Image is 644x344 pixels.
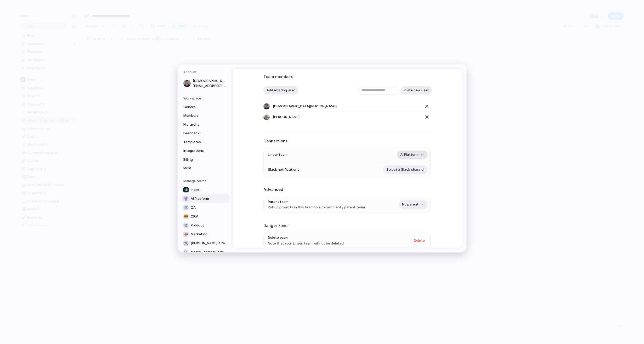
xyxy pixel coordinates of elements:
[183,113,217,118] span: Members
[399,200,427,209] button: No parent
[182,230,230,238] a: 📣Marketing
[182,147,227,155] a: Integrations
[273,104,337,109] span: [DEMOGRAPHIC_DATA][PERSON_NAME]
[183,196,189,201] div: 🔮
[182,129,227,137] a: Feedback
[400,86,432,95] button: Invite new user
[386,167,424,172] span: Select a Slack channel
[183,104,217,109] span: General
[182,120,227,129] a: Hierarchy
[182,103,227,111] a: General
[400,152,419,157] span: AI Platform
[183,166,217,171] span: MCP
[273,114,300,120] span: [PERSON_NAME]
[182,185,230,194] a: Index
[191,232,207,237] span: Marketing
[193,78,226,84] span: [DEMOGRAPHIC_DATA][PERSON_NAME]
[183,214,189,219] div: 😎
[183,240,189,246] div: 🛠️
[191,223,204,228] span: Product
[183,148,217,153] span: Integrations
[182,138,227,146] a: Templates
[182,203,230,212] a: 🛠️QA
[183,205,189,210] div: 🛠️
[191,205,196,210] span: QA
[183,223,189,228] div: 🏦
[182,77,227,90] a: [DEMOGRAPHIC_DATA][PERSON_NAME][EMAIL_ADDRESS][DOMAIN_NAME]
[268,235,344,240] span: Delete team
[183,122,217,127] span: Hierarchy
[414,238,425,243] span: Delete
[183,139,217,145] span: Templates
[268,199,365,204] span: Parent team
[182,221,230,229] a: 🏦Product
[183,157,217,162] span: Billing
[183,96,227,101] h5: Workspace
[183,70,227,75] h5: Account
[182,164,227,173] a: MCP
[183,179,227,183] h5: Manage teams
[191,187,200,192] span: Index
[182,239,230,247] a: 🛠️[PERSON_NAME]'s team (do not delete)
[191,196,209,201] span: AI Platform
[183,231,189,237] div: 📣
[263,138,431,144] h2: Connections
[183,249,189,254] div: 👀
[402,202,419,207] span: No parent
[383,165,427,174] button: Select a Slack channel
[182,112,227,120] a: Members
[182,155,227,164] a: Billing
[268,167,299,172] span: Slack notifications
[411,236,428,245] button: Delete
[193,83,226,88] span: [EMAIL_ADDRESS][DOMAIN_NAME]
[268,205,365,210] span: Roll up projects in this team to a department / parent team
[397,151,427,159] button: AI Platform
[182,212,230,220] a: 😎CRM
[263,223,431,229] h2: Danger zone
[191,249,228,255] span: Maz's Landing Page Demo
[182,194,230,203] a: 🔮AI Platform
[182,248,230,256] a: 👀Maz's Landing Page Demo
[268,152,287,157] span: Linear team
[191,241,228,246] span: [PERSON_NAME]'s team (do not delete)
[263,86,298,95] button: Add existing user
[268,241,344,246] span: Note that your Linear team will not be deleted
[263,74,431,80] h2: Team members
[183,131,217,136] span: Feedback
[263,187,431,193] h2: Advanced
[191,214,198,219] span: CRM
